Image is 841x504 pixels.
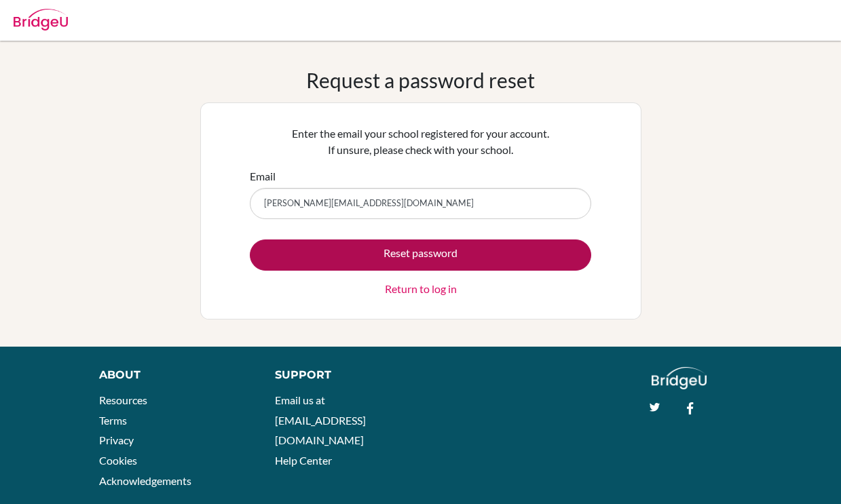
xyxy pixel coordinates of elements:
a: Email us at [EMAIL_ADDRESS][DOMAIN_NAME] [275,393,366,446]
div: Support [275,367,407,383]
a: Return to log in [385,281,457,297]
a: Privacy [99,433,134,446]
a: Terms [99,414,127,427]
img: Bridge-U [14,9,68,31]
a: Acknowledgements [99,474,191,487]
p: Enter the email your school registered for your account. If unsure, please check with your school. [250,125,591,158]
a: Resources [99,393,147,406]
button: Reset password [250,239,591,271]
label: Email [250,168,276,185]
a: Cookies [99,454,137,467]
div: About [99,367,244,383]
a: Help Center [275,454,332,467]
h1: Request a password reset [306,68,535,92]
img: logo_white@2x-f4f0deed5e89b7ecb1c2cc34c3e3d731f90f0f143d5ea2071677605dd97b5244.png [652,367,707,389]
